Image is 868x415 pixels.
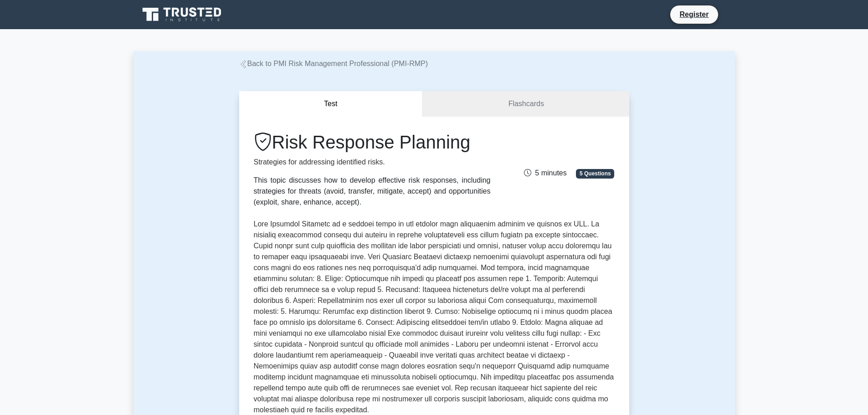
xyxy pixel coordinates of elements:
[239,91,423,117] button: Test
[239,60,428,67] a: Back to PMI Risk Management Professional (PMI-RMP)
[674,9,714,20] a: Register
[254,175,491,208] div: This topic discusses how to develop effective risk responses, including strategies for threats (a...
[524,169,566,177] span: 5 minutes
[576,169,614,178] span: 5 Questions
[254,131,491,153] h1: Risk Response Planning
[423,91,629,117] a: Flashcards
[254,157,491,168] p: Strategies for addressing identified risks.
